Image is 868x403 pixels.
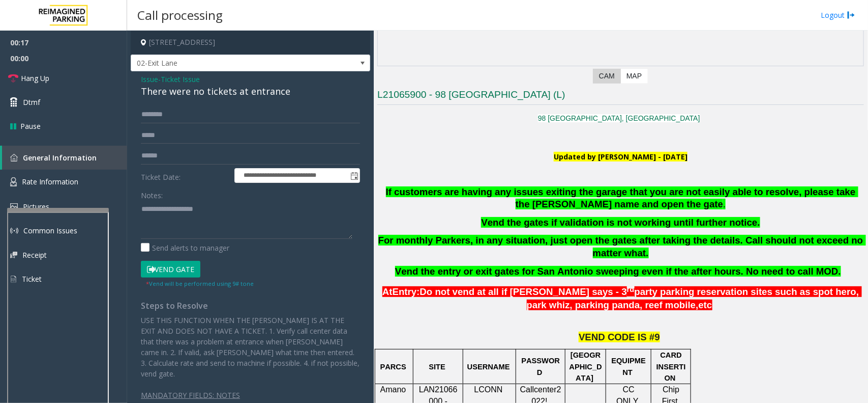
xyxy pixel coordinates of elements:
span: Entry: [393,286,420,297]
span: Do not vend at all if [PERSON_NAME] says - 3 [420,286,627,297]
span: CARD INSERTION [656,351,686,382]
span: Updated by [PERSON_NAME] - [DATE] [554,152,687,162]
span: Dtmf [23,97,40,108]
div: There were no tickets at entrance [141,85,360,98]
p: USE THIS FUNCTION WHEN THE [PERSON_NAME] IS AT THE EXIT AND DOES NOT HAVE A TICKET. 1. Verify cal... [141,315,360,379]
span: Issue [141,74,158,85]
span: PARCS [380,363,406,371]
span: party parking reservation sites such as spot hero, park whiz, parking panda, reef mobile, [527,286,862,310]
a: 98 [GEOGRAPHIC_DATA], [GEOGRAPHIC_DATA] [538,114,700,122]
span: If customers are having any issues exiting the garage that you are not easily able to resolve, pl... [386,186,858,210]
span: USERNAME [467,363,510,371]
a: General Information [2,146,127,170]
span: SITE [429,363,446,371]
a: Logout [821,10,855,20]
h4: Steps to Resolve [141,301,360,311]
u: MANDATORY FIELDS: NOTES [141,390,240,400]
span: Amano [380,385,406,394]
span: At [382,286,393,297]
span: Pause [20,121,41,131]
label: CAM [593,69,621,84]
span: . [723,199,726,209]
label: Ticket Date: [138,168,232,183]
img: logout [847,10,855,20]
h3: Call processing [132,3,228,28]
span: EQUIPMENT [612,357,646,376]
h4: [STREET_ADDRESS] [131,31,370,55]
span: Rate Information [22,177,78,186]
span: General Information [23,153,97,163]
span: Hang Up [21,73,49,84]
b: For monthly Parkers, in any situation, just open the gates after taking the details. Call should ... [378,235,866,258]
span: rd [627,285,635,293]
img: 'icon' [10,203,18,210]
label: Map [620,69,648,84]
span: - [158,74,200,84]
button: Vend Gate [141,261,200,278]
label: Send alerts to manager [141,243,229,253]
span: PASSWORD [521,357,560,376]
span: etc [699,300,712,311]
img: 'icon' [10,154,18,162]
span: 02-Exit Lane [131,55,322,71]
span: VEND CODE IS #9 [579,332,660,342]
span: Toggle popup [348,169,360,183]
img: 'icon' [10,177,17,186]
span: Ticket Issue [161,74,200,85]
label: Notes: [141,186,163,201]
small: Vend will be performed using 9# tone [146,280,254,287]
span: [GEOGRAPHIC_DATA] [570,351,602,382]
b: Vend the gates if validation is not working until further notice. [481,217,760,228]
b: Vend the entry or exit gates for San Antonio sweeping even if the after hours. No need to call MOD. [395,266,841,277]
span: LCONN [474,385,503,394]
span: Pictures [23,202,49,211]
h3: L21065900 - 98 [GEOGRAPHIC_DATA] (L) [377,88,864,105]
